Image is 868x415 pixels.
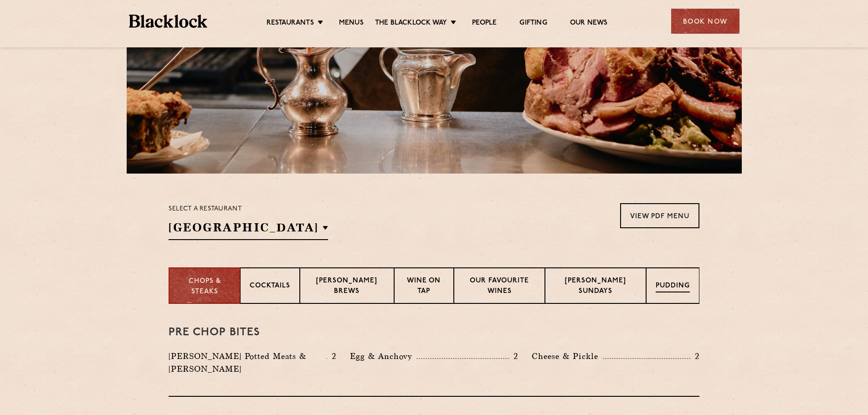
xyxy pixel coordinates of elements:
[169,327,699,338] h3: Pre Chop Bites
[169,220,328,240] h2: [GEOGRAPHIC_DATA]
[555,276,637,297] p: [PERSON_NAME] Sundays
[250,281,290,292] p: Cocktails
[267,19,314,29] a: Restaurants
[129,15,208,28] img: BL_Textured_Logo-footer-cropped.svg
[169,203,328,215] p: Select a restaurant
[690,350,699,362] p: 2
[350,350,416,363] p: Egg & Anchovy
[519,19,547,29] a: Gifting
[327,350,336,362] p: 2
[169,350,326,375] p: [PERSON_NAME] Potted Meats & [PERSON_NAME]
[463,276,535,297] p: Our favourite wines
[339,19,364,29] a: Menus
[472,19,497,29] a: People
[570,19,608,29] a: Our News
[179,277,231,297] p: Chops & Steaks
[375,19,447,29] a: The Blacklock Way
[671,9,740,34] div: Book Now
[620,203,699,228] a: View PDF Menu
[656,281,690,292] p: Pudding
[509,350,518,362] p: 2
[404,276,445,297] p: Wine on Tap
[309,276,385,297] p: [PERSON_NAME] Brews
[532,350,603,363] p: Cheese & Pickle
